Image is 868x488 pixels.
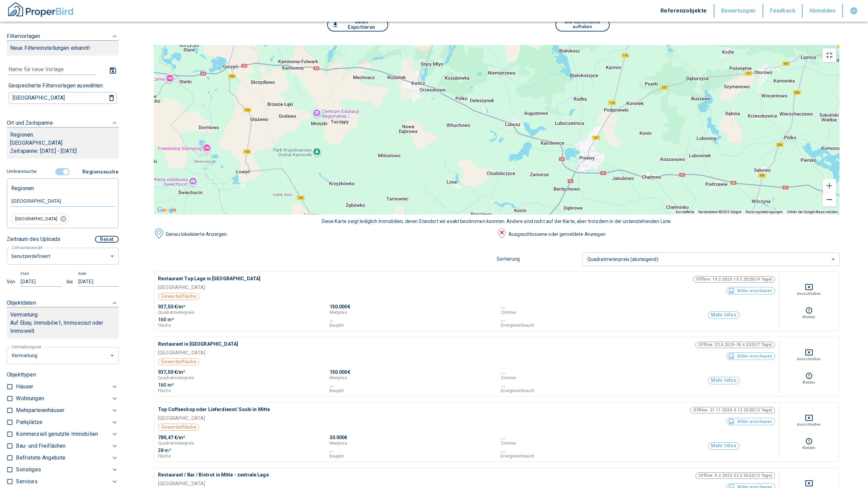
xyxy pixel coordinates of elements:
button: Deselect for this search [783,414,835,422]
p: Ende [78,271,86,276]
button: Alle Ausschlüsse aufheben [555,18,610,32]
p: Baujahr [330,454,344,458]
button: Regionssuche [80,165,119,178]
button: Vergrößern [823,179,836,192]
div: benutzerdefiniert [7,346,119,364]
div: Diese Karte zeigt lediglich Immobilien, deren Standort wir exakt bestimmen konnten. Andere sind n... [154,218,840,225]
div: Sonstiges [16,464,119,476]
div: Services [16,476,119,488]
button: Deselect for this search [783,479,835,487]
button: [GEOGRAPHIC_DATA] [10,93,98,103]
p: Mehrparteienhäuser [16,406,64,414]
button: Bilder anschauen [726,352,775,360]
span: [GEOGRAPHIC_DATA] [11,216,62,222]
div: Genau lokalisierte Anzeigen [164,231,497,238]
p: [GEOGRAPHIC_DATA] [158,415,205,422]
p: Top Coffeeshop oder Lieferdienst/ Sushi in Mitte [158,406,518,413]
p: Wohnungen [16,394,44,403]
div: Bau- und Freiflächen [16,440,119,452]
p: Melden [803,314,815,320]
p: Sortierung [497,256,583,263]
p: Energieverbrauch [501,454,534,458]
p: 937,50 €/m² [158,303,185,310]
p: Energieverbrauch [501,389,534,393]
div: Quadratmeterpreis (absteigend) [583,250,840,268]
input: dd.mm.yyyy [78,277,119,287]
button: Reset [95,236,119,243]
p: ... [330,382,334,389]
p: Ort und Zeitspanne [7,119,53,127]
p: Zimmer [501,376,516,380]
p: [GEOGRAPHIC_DATA] [10,139,115,147]
p: ... [501,382,505,389]
p: Services [16,477,37,486]
p: Melden [803,445,815,450]
p: 30.000€ [330,434,348,441]
a: Nutzungsbedingungen (wird in neuem Tab geöffnet) [746,210,783,214]
p: Restaurant in [GEOGRAPHIC_DATA] [158,341,518,348]
p: Parkplätze [16,418,42,426]
p: 937,50 €/m² [158,369,185,376]
p: Filtervorlagen [7,32,40,40]
div: FiltervorlagenNeue Filtereinstellungen erkannt! [7,25,119,62]
button: Umkreissuche [7,166,39,178]
p: Häuser [16,383,33,391]
p: Auf Ebay, Immobilie1, Immoscout oder Immowelt [10,319,115,335]
div: Ausgeschlossene oder gemeldete Anzeigen [507,231,840,238]
img: image [497,228,507,239]
p: [GEOGRAPHIC_DATA] [158,284,205,291]
p: ... [501,434,505,441]
button: Daten Exportieren [327,18,388,32]
p: 38 m² [158,447,171,454]
div: Mehrparteienhäuser [16,405,119,416]
button: Mehr Infos [708,442,739,450]
button: report this listing [783,372,835,380]
p: Fläche [158,454,171,458]
p: 160 m² [158,316,174,323]
p: Ausschließen [797,291,821,296]
p: Baujahr [330,323,344,327]
p: Baujahr [330,389,344,393]
p: Start [21,271,29,276]
p: Sonstiges [16,466,41,474]
button: Kurzbefehle [676,210,694,215]
div: Kommerziell genutzte Immobilien [16,428,119,440]
div: Parkplätze [16,416,119,428]
p: Ausschließen [797,422,821,427]
p: 789,47 €/m² [158,434,185,441]
button: ProperBird Logo and Home Button [7,1,75,21]
p: Gespeicherte Filtervorlagen auswählen: [8,82,104,90]
button: Bilder anschauen [726,287,775,294]
p: Befristete Angebote [16,454,65,462]
div: FiltervorlagenNeue Filtereinstellungen erkannt! [7,165,119,287]
div: FiltervorlagenNeue Filtereinstellungen erkannt! [7,62,119,107]
div: Wohnungen [16,393,119,405]
input: Region eingeben [11,198,115,204]
button: report this listing [783,437,835,445]
button: Mehr Infos [708,311,739,319]
p: [GEOGRAPHIC_DATA] [158,480,205,487]
p: Objektdaten [7,299,36,307]
div: Häuser [16,381,119,393]
a: Fehler bei Google Maps melden [787,210,837,214]
a: Dieses Gebiet in Google Maps öffnen (in neuem Fenster) [156,206,178,215]
p: Zimmer [501,310,516,314]
img: image [154,228,164,239]
p: Vermietung [10,311,38,319]
p: [GEOGRAPHIC_DATA] [13,95,65,101]
button: Bewertungen [714,4,763,18]
p: Fläche [158,389,171,393]
button: Verkleinern [823,193,836,206]
div: Ort und ZeitspanneRegionen:[GEOGRAPHIC_DATA]Zeitspanne: [DATE] - [DATE] [7,112,119,165]
button: Deselect for this search [783,283,835,291]
p: Mietpreis [330,376,347,380]
button: Referenzobjekte [654,4,714,18]
p: [GEOGRAPHIC_DATA] [158,349,205,357]
p: ... [501,447,505,454]
p: Kommerziell genutzte Immobilien [16,430,98,438]
p: Objekttypen [7,371,119,379]
div: bis [67,278,73,285]
p: Zimmer [501,441,516,445]
button: Deselect for this search [783,348,835,357]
